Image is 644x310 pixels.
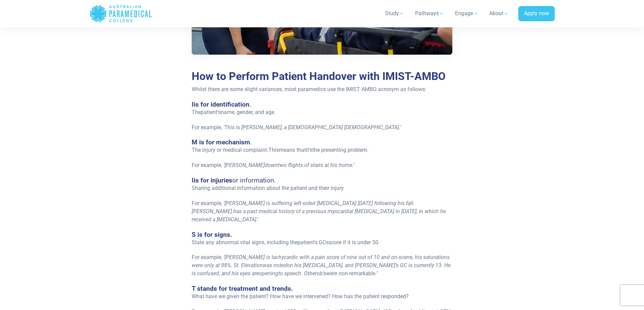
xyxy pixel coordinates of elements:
[192,239,297,246] span: State any abnormal vital signs, including the
[265,162,278,168] span: down
[451,4,482,23] a: Engage
[192,200,222,206] span: For example,
[375,270,377,277] span: .’
[381,4,408,23] a: Study
[223,162,224,168] span: ‘
[278,270,317,277] span: to speech. Other
[329,239,380,246] span: score if it is under 50.
[192,124,222,131] span: For example,
[518,6,555,22] a: Apply now
[224,124,399,131] span: This is [PERSON_NAME], a [DEMOGRAPHIC_DATA] [DEMOGRAPHIC_DATA]
[192,254,222,260] span: For example,
[90,3,152,25] a: Australian Paramedical College
[194,101,249,108] span: is for identification
[411,4,448,23] a: Pathways
[259,270,278,277] span: opening
[399,124,401,131] span: .’
[223,200,224,206] span: ‘
[192,101,194,108] span: I
[250,138,252,146] span: .
[263,262,287,269] span: was noted
[192,176,194,184] span: I
[319,239,329,246] span: GCs
[224,162,265,168] span: [PERSON_NAME]
[223,254,224,260] span: ‘
[201,109,221,115] span: patient’s
[306,147,312,153] span: it’s
[268,147,279,153] span: This
[192,293,409,300] span: What have we given the patient? How have we intervened? How has the patient responded?
[192,70,446,83] span: How to Perform Patient Handover with IMIST-AMBO
[297,239,317,246] span: patient’s
[326,270,375,277] span: were non-remarkable
[194,176,232,184] span: is for injuries
[192,262,451,277] span: on his [MEDICAL_DATA], and [PERSON_NAME]’s GC is currently 13. He is confused, and his eyes are
[192,200,446,223] span: [PERSON_NAME] is suffering left-sided [MEDICAL_DATA] [DATE] following his fall. [PERSON_NAME] has...
[192,86,426,92] span: Whilst there are some slight variances, most paramedics use the IMIST AMBO acronym as follows:
[223,124,224,131] span: ‘
[192,138,250,146] span: M is for mechanism
[278,162,353,168] span: two flights of stairs at his home.
[485,4,513,23] a: About
[192,231,232,238] span: S is for signs.
[192,147,268,153] span: The injury or medical complaint.
[232,176,276,184] span: or information.
[192,109,201,115] span: The
[192,162,222,168] span: For example,
[279,147,306,153] span: means that
[256,216,258,223] span: .’
[317,270,326,277] span: ob’s
[353,162,354,168] span: ’
[192,285,293,292] span: T stands for treatment and trends.
[221,109,276,115] span: name, gender, and age.
[192,185,344,191] span: Sharing additional information about the patient and their injury
[312,147,368,153] span: the presenting problem.
[249,101,251,108] span: .
[192,254,450,269] span: [PERSON_NAME] is tachycardic with a pain score of nine out of 10 and on-scene, his saturations we...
